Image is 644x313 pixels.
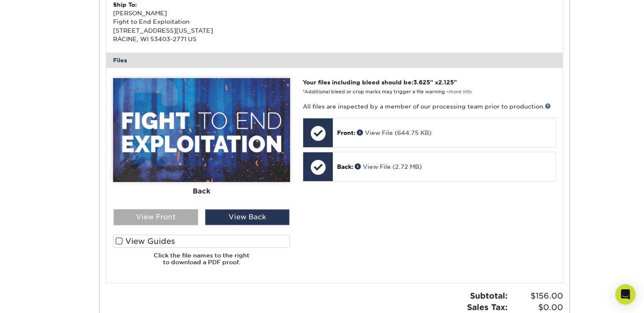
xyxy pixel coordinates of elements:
[449,89,472,95] a: more info
[113,209,198,225] div: View Front
[113,182,290,201] div: Back
[510,290,563,302] span: $156.00
[615,284,636,305] div: Open Intercom Messenger
[467,302,508,312] strong: Sales Tax:
[106,53,563,68] div: Files
[413,79,430,86] span: 3.625
[303,89,472,95] small: *Additional bleed or crop marks may trigger a file warning –
[337,129,355,136] span: Front:
[438,79,454,86] span: 2.125
[337,163,353,170] span: Back:
[355,163,422,170] a: View File (2.72 MB)
[113,1,137,8] strong: Ship To:
[113,235,290,248] label: View Guides
[113,0,334,44] div: [PERSON_NAME] Fight to End Exploitation [STREET_ADDRESS][US_STATE] RACINE, WI 53403-2771 US
[357,129,431,136] a: View File (644.75 KB)
[205,209,290,225] div: View Back
[303,102,556,111] p: All files are inspected by a member of our processing team prior to production.
[303,79,457,86] strong: Your files including bleed should be: " x "
[113,252,290,273] h6: Click the file names to the right to download a PDF proof.
[470,291,508,300] strong: Subtotal:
